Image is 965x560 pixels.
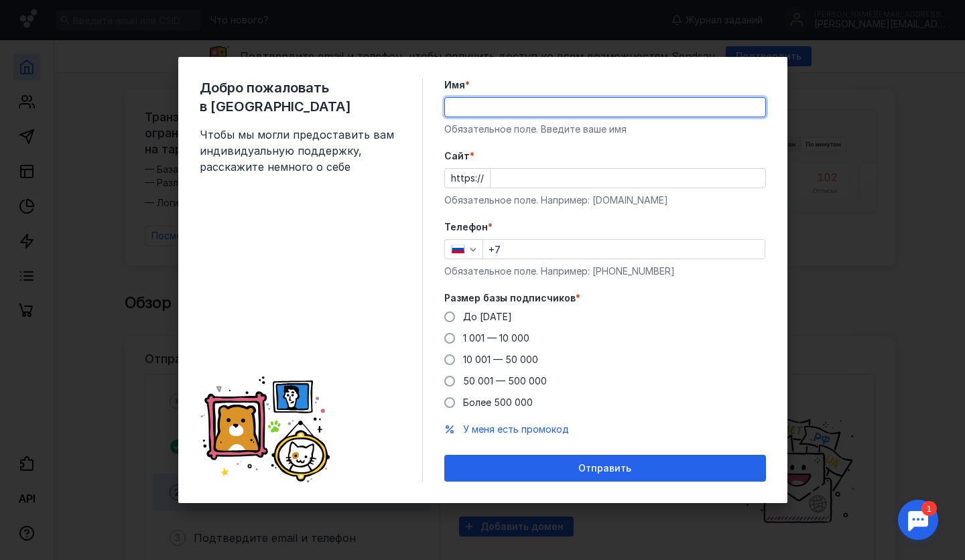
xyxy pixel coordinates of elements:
span: У меня есть промокод [463,423,569,435]
span: Добро пожаловать в [GEOGRAPHIC_DATA] [200,78,401,116]
button: У меня есть промокод [463,423,569,436]
span: Телефон [444,220,488,234]
span: Отправить [578,463,631,474]
span: 1 001 — 10 000 [463,332,529,344]
span: 10 001 — 50 000 [463,354,538,365]
span: Более 500 000 [463,397,533,408]
div: Обязательное поле. Например: [DOMAIN_NAME] [444,194,766,207]
span: Чтобы мы могли предоставить вам индивидуальную поддержку, расскажите немного о себе [200,127,401,175]
span: 50 001 — 500 000 [463,375,547,387]
span: Размер базы подписчиков [444,291,576,305]
span: Cайт [444,149,470,163]
div: Обязательное поле. Введите ваше имя [444,123,766,136]
span: Имя [444,78,465,92]
span: До [DATE] [463,311,512,322]
div: 1 [30,8,46,23]
button: Отправить [444,455,766,482]
div: Обязательное поле. Например: [PHONE_NUMBER] [444,265,766,278]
